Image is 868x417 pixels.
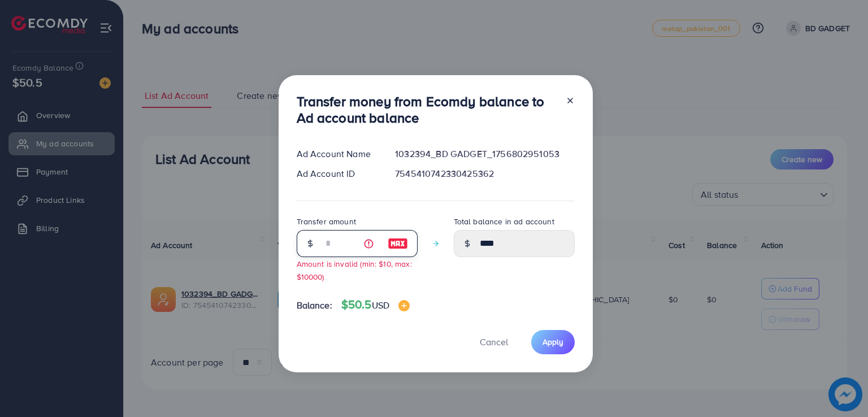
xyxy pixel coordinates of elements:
button: Cancel [466,330,522,354]
div: Ad Account Name [288,147,387,160]
div: 7545410742330425362 [386,167,583,180]
h4: $50.5 [341,298,410,312]
img: image [398,300,410,311]
span: Cancel [480,336,508,348]
h3: Transfer money from Ecomdy balance to Ad account balance [297,93,557,126]
label: Transfer amount [297,216,356,227]
div: Ad Account ID [288,167,387,180]
button: Apply [531,330,575,354]
div: 1032394_BD GADGET_1756802951053 [386,147,583,160]
span: USD [372,299,389,311]
label: Total balance in ad account [454,216,554,227]
span: Balance: [297,299,332,312]
span: Apply [542,336,563,347]
small: Amount is invalid (min: $10, max: $10000) [297,258,412,282]
img: image [388,237,408,250]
